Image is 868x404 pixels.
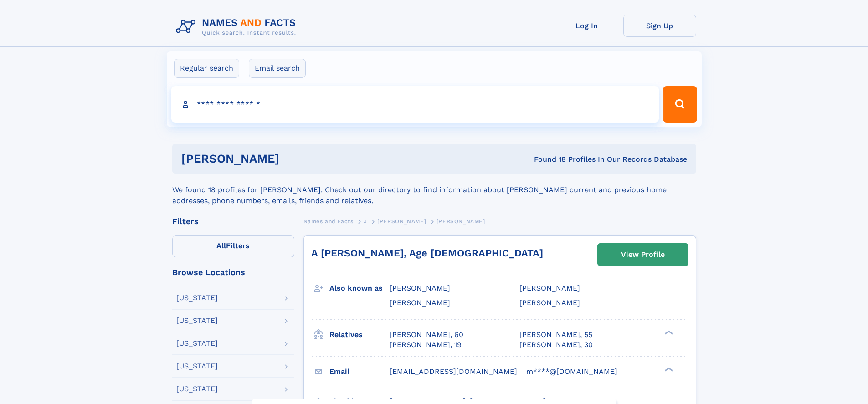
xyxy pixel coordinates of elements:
[329,364,390,379] h3: Email
[519,330,592,340] a: [PERSON_NAME], 55
[176,340,218,347] div: [US_STATE]
[406,154,687,164] div: Found 18 Profiles In Our Records Database
[390,367,517,376] span: [EMAIL_ADDRESS][DOMAIN_NAME]
[519,298,580,307] span: [PERSON_NAME]
[172,235,294,257] label: Filters
[364,218,367,225] span: J
[377,218,426,225] span: [PERSON_NAME]
[390,298,450,307] span: [PERSON_NAME]
[390,330,463,340] a: [PERSON_NAME], 60
[364,215,367,227] a: J
[176,363,218,370] div: [US_STATE]
[598,244,688,266] a: View Profile
[216,241,226,250] span: All
[176,385,218,393] div: [US_STATE]
[329,327,390,343] h3: Relatives
[519,284,580,292] span: [PERSON_NAME]
[623,15,696,37] a: Sign Up
[329,281,390,296] h3: Also known as
[550,15,623,37] a: Log In
[663,86,697,123] button: Search Button
[663,366,673,372] div: ❯
[181,153,407,164] h1: [PERSON_NAME]
[621,244,665,265] div: View Profile
[172,217,294,225] div: Filters
[303,215,354,227] a: Names and Facts
[172,268,294,276] div: Browse Locations
[176,294,218,302] div: [US_STATE]
[437,218,485,225] span: [PERSON_NAME]
[663,329,673,335] div: ❯
[311,247,543,259] a: A [PERSON_NAME], Age [DEMOGRAPHIC_DATA]
[377,215,426,227] a: [PERSON_NAME]
[519,340,593,350] a: [PERSON_NAME], 30
[390,340,462,350] a: [PERSON_NAME], 19
[390,284,450,292] span: [PERSON_NAME]
[172,15,303,39] img: Logo Names and Facts
[172,174,696,206] div: We found 18 profiles for [PERSON_NAME]. Check out our directory to find information about [PERSON...
[249,59,306,78] label: Email search
[176,317,218,324] div: [US_STATE]
[174,59,239,78] label: Regular search
[171,86,659,123] input: search input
